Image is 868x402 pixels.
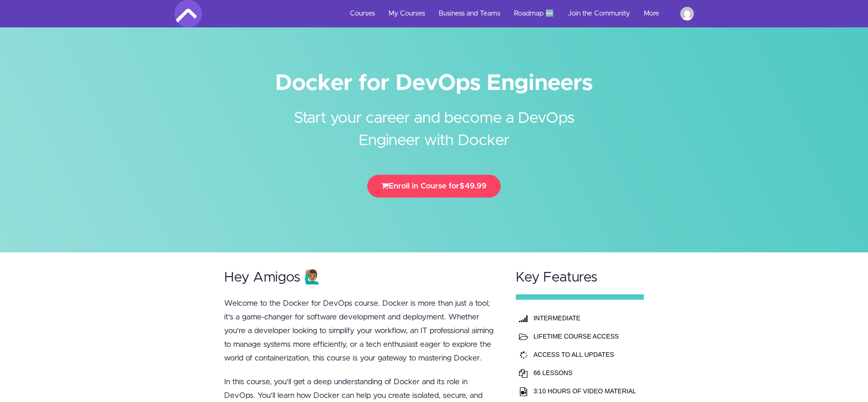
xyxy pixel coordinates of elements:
td: 66 LESSONS [531,364,639,382]
h2: Key Features [516,270,644,285]
h2: Start your career and become a DevOps Engineer with Docker [263,94,605,152]
td: 3:10 HOURS OF VIDEO MATERIAL [531,382,639,400]
h1: Docker for DevOps Engineers [175,73,694,94]
span: $49.99 [459,182,487,190]
button: Enroll in Course for$49.99 [367,175,501,198]
p: Welcome to the Docker for DevOps course. Docker is more than just a tool; it's a game-changer for... [224,297,498,365]
h2: Hey Amigos 🙋🏽‍♂️ [224,270,498,285]
img: wrzosdawid95@gmail.com [680,7,694,21]
th: INTERMEDIATE [531,309,639,327]
td: ACCESS TO ALL UPDATES [531,345,639,364]
td: LIFETIME COURSE ACCESS [531,327,639,345]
